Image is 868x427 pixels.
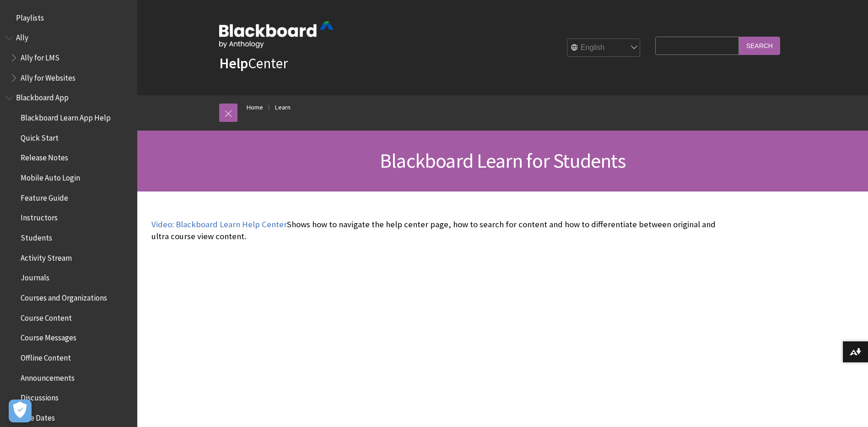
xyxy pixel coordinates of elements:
span: Feature Guide [21,190,68,203]
button: Open Preferences [9,400,32,422]
span: Discussions [21,390,59,402]
span: Course Content [21,310,72,323]
nav: Book outline for Anthology Ally Help [5,30,132,86]
input: Search [739,37,780,55]
span: Release Notes [21,150,68,163]
span: Blackboard Learn for Students [380,148,625,173]
span: Offline Content [21,350,71,362]
span: Course Messages [21,330,76,343]
span: Ally for Websites [21,70,75,82]
span: Blackboard App [16,90,69,103]
span: Playlists [16,10,44,22]
span: Journals [21,270,49,283]
span: Courses and Organizations [21,290,107,302]
span: Ally [16,30,28,43]
span: Blackboard Learn App Help [21,110,111,122]
span: Instructors [21,210,58,223]
span: Mobile Auto Login [21,170,80,182]
span: Students [21,230,52,242]
a: HelpCenter [219,54,288,72]
span: Announcements [21,370,75,383]
p: Shows how to navigate the help center page, how to search for content and how to differentiate be... [151,219,719,242]
span: Activity Stream [21,250,72,263]
select: Site Language Selector [567,39,641,57]
strong: Help [219,54,248,72]
span: Ally for LMS [21,50,59,62]
span: Due Dates [21,410,55,422]
a: Video: Blackboard Learn Help Center [151,219,287,230]
a: Learn [275,102,291,113]
a: Home [247,102,263,113]
span: Quick Start [21,130,59,142]
nav: Book outline for Playlists [5,10,132,26]
img: Blackboard by Anthology [219,22,334,48]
